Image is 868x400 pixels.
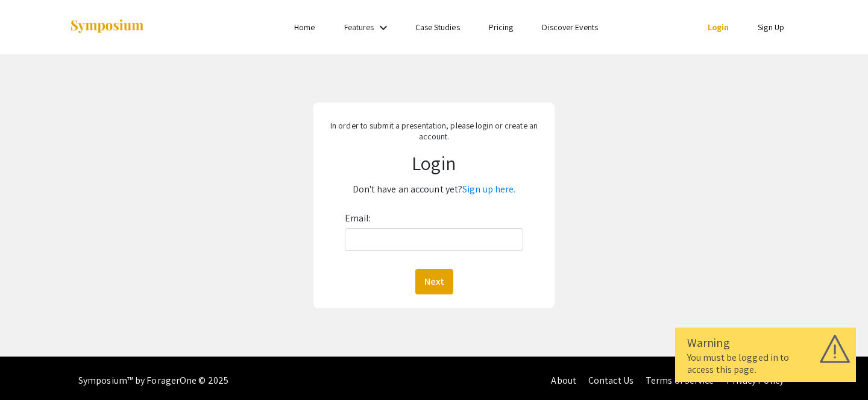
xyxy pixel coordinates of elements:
[758,22,784,33] a: Sign Up
[708,22,729,33] a: Login
[345,209,371,228] label: Email:
[551,374,576,387] a: About
[344,22,374,33] a: Features
[322,120,546,142] p: In order to submit a presentation, please login or create an account.
[489,22,514,33] a: Pricing
[687,352,844,376] div: You must be logged in to access this page.
[294,22,315,33] a: Home
[322,180,546,199] p: Don't have an account yet?
[415,269,453,294] button: Next
[69,19,145,35] img: Symposium by ForagerOne
[462,183,515,195] a: Sign up here.
[646,374,714,387] a: Terms of Service
[415,22,460,33] a: Case Studies
[542,22,598,33] a: Discover Events
[322,151,546,174] h1: Login
[376,21,391,35] mat-icon: Expand Features list
[588,374,634,387] a: Contact Us
[687,334,844,352] div: Warning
